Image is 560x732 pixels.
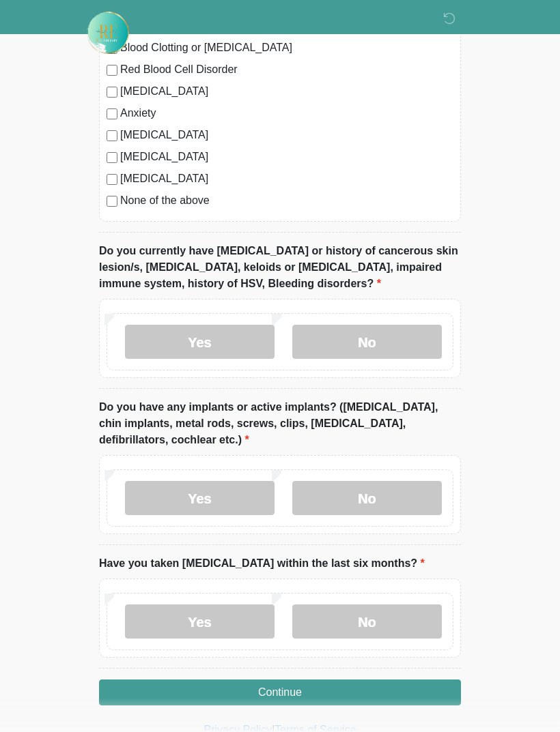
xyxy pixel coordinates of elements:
input: [MEDICAL_DATA] [107,152,117,163]
input: Red Blood Cell Disorder [107,65,117,76]
img: Rehydrate Aesthetics & Wellness Logo [85,10,130,55]
input: None of the above [107,196,117,207]
label: [MEDICAL_DATA] [120,149,453,165]
label: None of the above [120,192,453,209]
label: Do you have any implants or active implants? ([MEDICAL_DATA], chin implants, metal rods, screws, ... [99,399,461,448]
input: [MEDICAL_DATA] [107,174,117,185]
label: Yes [125,604,275,639]
label: [MEDICAL_DATA] [120,83,453,100]
input: [MEDICAL_DATA] [107,87,117,98]
input: Anxiety [107,108,117,119]
button: Continue [99,679,461,705]
label: Anxiety [120,105,453,121]
label: Yes [125,481,275,515]
label: [MEDICAL_DATA] [120,127,453,143]
label: Do you currently have [MEDICAL_DATA] or history of cancerous skin lesion/s, [MEDICAL_DATA], keloi... [99,243,461,292]
label: [MEDICAL_DATA] [120,171,453,187]
label: No [292,481,442,515]
label: Yes [125,325,275,359]
label: No [292,325,442,359]
input: [MEDICAL_DATA] [107,130,117,141]
label: No [292,604,442,639]
label: Have you taken [MEDICAL_DATA] within the last six months? [99,555,425,572]
label: Red Blood Cell Disorder [120,61,453,78]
